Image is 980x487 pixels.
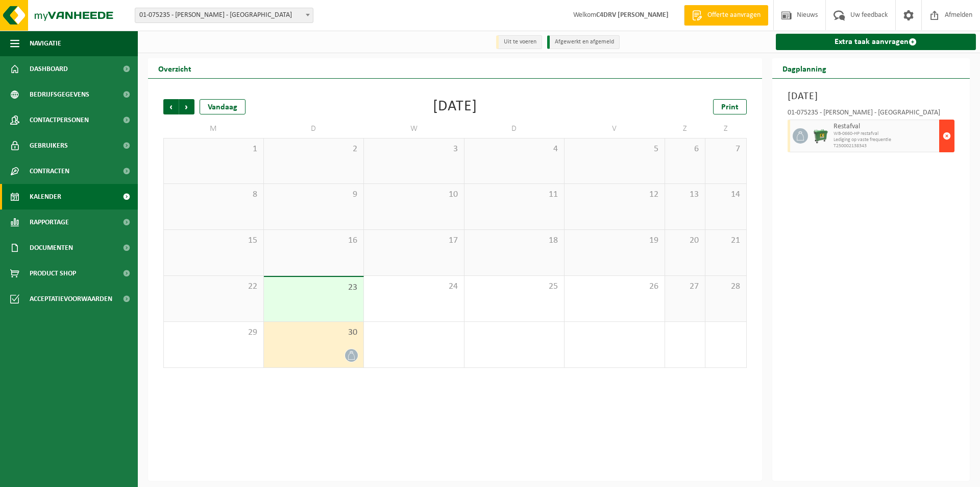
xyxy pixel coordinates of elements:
[776,34,976,50] a: Extra taak aanvragen
[135,8,313,23] span: 01-075235 - VANTORRE MICHAEL BOUWSERVICE - ROESELARE
[369,235,459,246] span: 17
[570,235,659,246] span: 19
[547,35,620,49] li: Afgewerkt en afgemeld
[721,103,739,111] span: Print
[705,10,763,20] span: Offerte aanvragen
[30,286,112,312] span: Acceptatievoorwaarden
[269,235,359,246] span: 16
[163,120,264,138] td: M
[30,210,69,235] span: Rapportage
[772,58,837,78] h2: Dagplanning
[369,189,459,200] span: 10
[670,281,700,292] span: 27
[464,120,565,138] td: D
[496,35,542,49] li: Uit te voeren
[269,327,359,338] span: 30
[570,144,659,155] span: 5
[834,131,937,137] span: WB-0660-HP restafval
[565,120,665,138] td: V
[710,235,741,246] span: 21
[710,281,741,292] span: 28
[30,56,68,82] span: Dashboard
[30,235,73,261] span: Documenten
[684,5,768,26] a: Offerte aanvragen
[834,123,937,131] span: Restafval
[148,58,202,78] h2: Overzicht
[670,235,700,246] span: 20
[665,120,706,138] td: Z
[813,128,828,144] img: WB-0660-HPE-GN-01
[30,133,68,158] span: Gebruikers
[570,189,659,200] span: 12
[364,120,464,138] td: W
[670,189,700,200] span: 13
[670,144,700,155] span: 6
[433,99,477,114] div: [DATE]
[30,82,89,107] span: Bedrijfsgegevens
[470,281,559,292] span: 25
[30,31,61,56] span: Navigatie
[710,189,741,200] span: 14
[470,189,559,200] span: 11
[30,184,61,210] span: Kalender
[570,281,659,292] span: 26
[169,327,258,338] span: 29
[470,235,559,246] span: 18
[169,144,258,155] span: 1
[169,189,258,200] span: 8
[169,235,258,246] span: 15
[470,144,559,155] span: 4
[30,261,76,286] span: Product Shop
[30,107,89,133] span: Contactpersonen
[264,120,364,138] td: D
[169,281,258,292] span: 22
[834,137,937,143] span: Lediging op vaste frequentie
[369,281,459,292] span: 24
[200,99,246,114] div: Vandaag
[834,143,937,149] span: T250002138343
[710,144,741,155] span: 7
[135,8,313,22] span: 01-075235 - VANTORRE MICHAEL BOUWSERVICE - ROESELARE
[30,158,69,184] span: Contracten
[163,99,179,114] span: Vorige
[788,89,955,104] h3: [DATE]
[179,99,194,114] span: Volgende
[269,144,359,155] span: 2
[788,109,955,120] div: 01-075235 - [PERSON_NAME] - [GEOGRAPHIC_DATA]
[269,189,359,200] span: 9
[369,144,459,155] span: 3
[705,120,746,138] td: Z
[269,282,359,293] span: 23
[713,99,747,114] a: Print
[596,11,669,19] strong: C4DRV [PERSON_NAME]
